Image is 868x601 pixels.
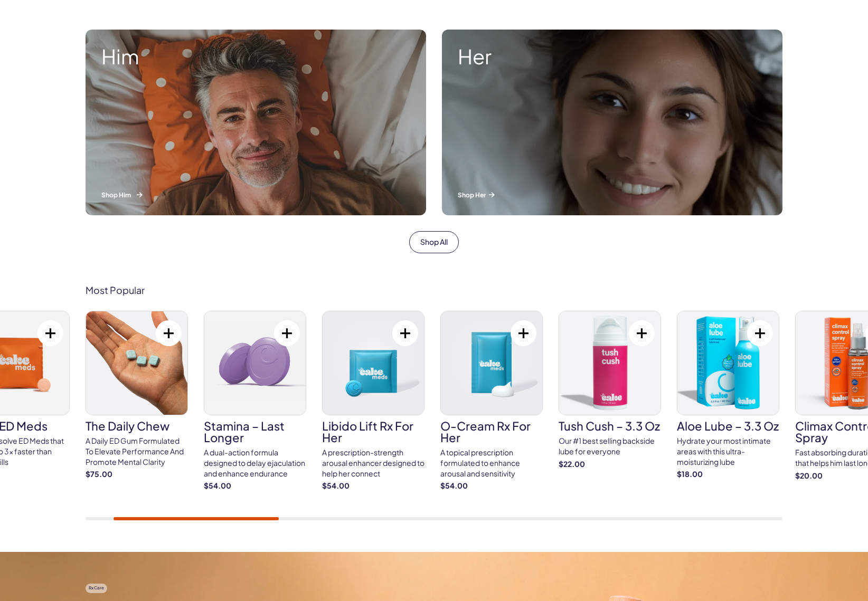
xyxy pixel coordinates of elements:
[204,420,306,443] h3: Stamina – Last Longer
[440,311,543,491] a: O-Cream Rx for Her O-Cream Rx for Her A topical prescription formulated to enhance arousal and se...
[204,311,306,415] img: Stamina – Last Longer
[86,311,188,479] a: The Daily Chew The Daily Chew A Daily ED Gum Formulated To Elevate Performance And Promote Mental...
[204,447,306,479] div: A dual-action formula designed to delay ejaculation and enhance endurance
[440,447,543,479] div: A topical prescription formulated to enhance arousal and sensitivity
[559,436,661,456] div: Our #1 best selling backside lube for everyone
[677,311,779,479] a: Aloe Lube – 3.3 oz Aloe Lube – 3.3 oz Hydrate your most intimate areas with this ultra-moisturizi...
[458,45,767,68] strong: Her
[559,311,661,469] a: Tush Cush – 3.3 oz Tush Cush – 3.3 oz Our #1 best selling backside lube for everyone $22.00
[322,420,424,443] h3: Libido Lift Rx For Her
[204,311,306,491] a: Stamina – Last Longer Stamina – Last Longer A dual-action formula designed to delay ejaculation a...
[204,481,306,491] strong: $54.00
[434,22,790,223] a: A woman smiling while lying in bed. Her Shop Her
[440,420,543,443] h3: O-Cream Rx for Her
[677,311,779,415] img: Aloe Lube – 3.3 oz
[322,481,424,491] strong: $54.00
[323,311,424,415] img: Libido Lift Rx For Her
[440,481,543,491] strong: $54.00
[322,447,424,479] div: A prescription-strength arousal enhancer designed to help her connect
[441,311,542,415] img: O-Cream Rx for Her
[86,584,107,593] span: Rx Care
[78,22,434,223] a: A man smiling while lying in bed. Him Shop Him
[677,436,779,467] div: Hydrate your most intimate areas with this ultra-moisturizing lube
[677,469,779,480] strong: $18.00
[322,311,424,491] a: Libido Lift Rx For Her Libido Lift Rx For Her A prescription-strength arousal enhancer designed t...
[559,459,661,470] strong: $22.00
[677,420,779,432] h3: Aloe Lube – 3.3 oz
[101,190,410,199] p: Shop Him
[86,420,188,432] h3: The Daily Chew
[86,311,187,415] img: The Daily Chew
[559,311,661,415] img: Tush Cush – 3.3 oz
[86,436,188,467] div: A Daily ED Gum Formulated To Elevate Performance And Promote Mental Clarity
[458,190,767,199] p: Shop Her
[409,231,459,253] a: Shop All
[86,469,188,480] strong: $75.00
[101,45,410,68] strong: Him
[559,420,661,432] h3: Tush Cush – 3.3 oz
